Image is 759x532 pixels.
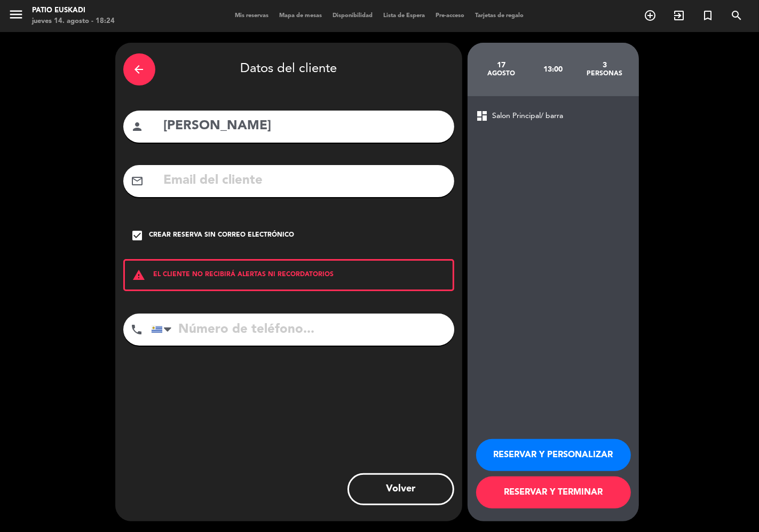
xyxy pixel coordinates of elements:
div: personas [579,69,630,78]
div: agosto [476,69,527,78]
i: mail_outline [131,175,144,187]
input: Número de teléfono... [151,314,454,346]
i: warning [125,269,154,281]
div: 13:00 [527,51,579,88]
button: RESERVAR Y PERSONALIZAR [476,439,631,471]
div: jueves 14. agosto - 18:24 [32,16,115,27]
i: phone [131,323,144,336]
span: Lista de Espera [378,13,431,19]
div: Uruguay: +598 [152,314,176,345]
i: check_box [131,229,144,242]
span: Salon Principal/ barra [493,110,564,122]
div: EL CLIENTE NO RECIBIRÁ ALERTAS NI RECORDATORIOS [123,259,454,291]
i: exit_to_app [673,9,685,22]
span: Tarjetas de regalo [470,13,529,19]
i: arrow_back [133,63,146,76]
div: Datos del cliente [123,51,454,88]
div: 17 [476,61,527,69]
i: add_circle_outline [644,9,657,22]
button: Volver [347,473,454,505]
input: Nombre del cliente [163,115,446,137]
div: 3 [579,61,630,69]
button: RESERVAR Y TERMINAR [476,476,631,508]
div: Patio Euskadi [32,5,115,16]
span: Mapa de mesas [274,13,328,19]
i: menu [8,6,24,22]
i: person [131,120,144,133]
span: Disponibilidad [328,13,378,19]
input: Email del cliente [163,170,446,192]
div: Crear reserva sin correo electrónico [149,230,295,241]
span: Pre-acceso [431,13,470,19]
span: dashboard [476,109,489,122]
i: search [730,9,743,22]
span: Mis reservas [230,13,274,19]
i: turned_in_not [701,9,714,22]
button: menu [8,6,24,26]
